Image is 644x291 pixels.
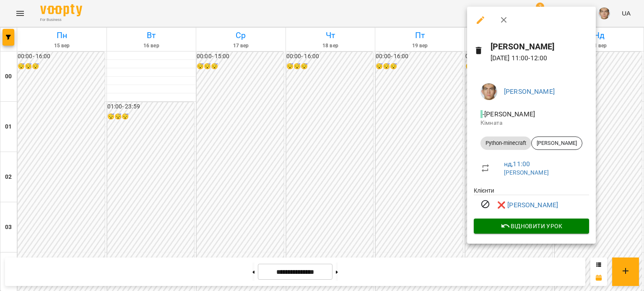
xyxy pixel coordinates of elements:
p: [DATE] 11:00 - 12:00 [491,53,589,63]
div: [PERSON_NAME] [531,136,582,150]
a: [PERSON_NAME] [504,169,549,176]
h6: [PERSON_NAME] [491,40,589,53]
span: Python-minecraft [480,139,531,147]
a: ❌ [PERSON_NAME] [497,200,558,210]
span: - [PERSON_NAME] [480,110,537,118]
img: 290265f4fa403245e7fea1740f973bad.jpg [480,83,497,100]
a: нд , 11:00 [504,160,530,168]
svg: Візит скасовано [480,199,491,209]
button: Відновити урок [474,219,589,234]
ul: Клієнти [474,186,589,219]
a: [PERSON_NAME] [504,88,555,95]
p: Кімната [480,119,582,127]
span: Відновити урок [480,221,582,231]
span: [PERSON_NAME] [532,139,582,147]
